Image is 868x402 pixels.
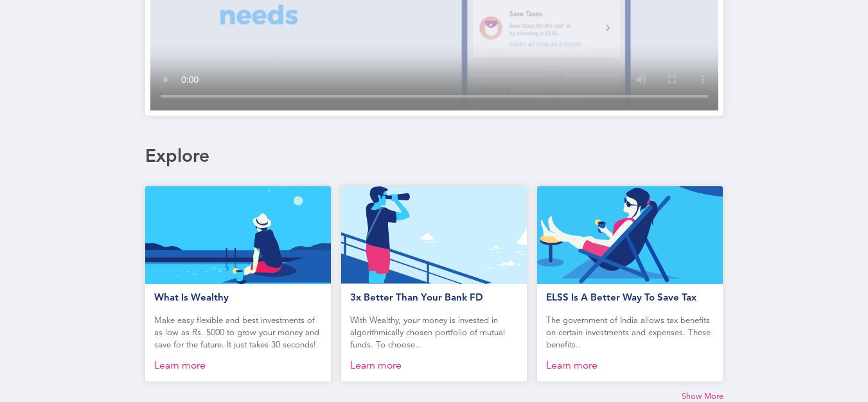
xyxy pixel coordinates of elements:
[547,293,714,304] h1: ELSS is a better way to save tax
[547,314,714,351] p: The government of India allows tax benefits on certain investments and expenses. These benefits..
[350,314,518,351] p: With Wealthy, your money is invested in algorithmically chosen portfolio of mutual funds. To choo...
[154,360,206,372] a: Learn more
[547,360,598,372] a: Learn more
[145,146,723,168] div: Explore
[154,293,322,304] h1: What is Wealthy
[350,293,518,304] h1: 3x better than your bank FD
[154,314,322,351] p: Make easy flexible and best investments of as low as Rs. 5000 to grow your money and save for the...
[350,360,402,372] a: Learn more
